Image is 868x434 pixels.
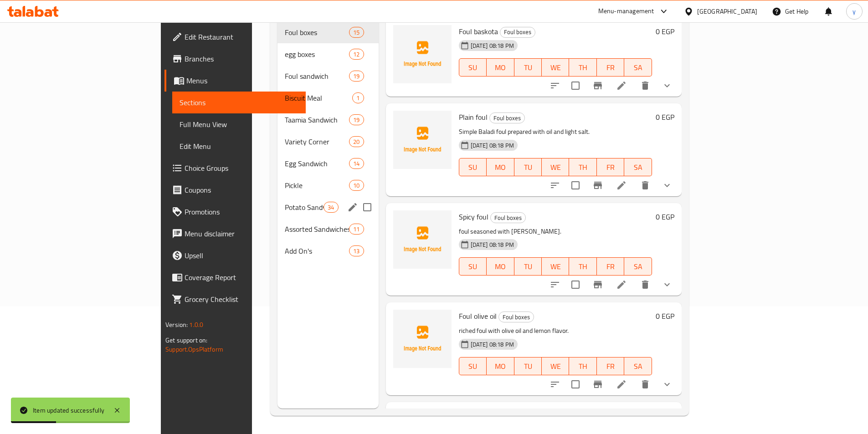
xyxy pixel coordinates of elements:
[628,161,648,174] span: SA
[656,25,674,38] h6: 0 EGP
[490,113,524,123] span: Foul boxes
[459,226,652,237] p: foul seasoned with [PERSON_NAME].
[459,158,487,176] button: SU
[467,240,518,249] span: [DATE] 08:18 PM
[352,92,364,103] div: items
[490,61,510,74] span: MO
[697,6,757,16] div: [GEOGRAPHIC_DATA]
[164,70,306,92] a: Menus
[656,75,678,97] button: show more
[467,340,518,349] span: [DATE] 08:18 PM
[165,334,207,346] span: Get support on:
[349,245,364,256] div: items
[514,158,542,176] button: TU
[542,58,569,77] button: WE
[165,343,223,355] a: Support.OpsPlatform
[180,141,298,152] span: Edit Menu
[164,157,306,179] a: Choice Groups
[573,260,593,273] span: TH
[514,257,542,276] button: TU
[349,181,363,190] span: 10
[545,161,565,174] span: WE
[489,112,525,123] div: Foul boxes
[459,357,487,375] button: SU
[656,274,678,296] button: show more
[180,119,298,130] span: Full Menu View
[349,114,364,125] div: items
[277,21,379,43] div: Foul boxes15
[186,75,298,86] span: Menus
[490,161,510,174] span: MO
[164,48,306,70] a: Branches
[353,94,363,102] span: 1
[285,245,349,256] span: Add On's
[490,260,510,273] span: MO
[544,274,566,296] button: sort-choices
[566,275,585,294] span: Select to update
[544,373,566,395] button: sort-choices
[324,203,338,212] span: 34
[514,357,542,375] button: TU
[573,161,593,174] span: TH
[587,174,609,196] button: Branch-specific-item
[463,260,483,273] span: SU
[285,202,324,213] span: Potato Sandwich
[597,257,624,276] button: FR
[624,58,652,77] button: SA
[545,360,565,373] span: WE
[277,65,379,87] div: Foul sandwich19
[185,250,298,261] span: Upsell
[285,158,349,169] span: Egg Sandwich
[172,135,306,157] a: Edit Menu
[393,111,452,169] img: Plain foul
[277,153,379,174] div: Egg Sandwich14
[349,158,364,169] div: items
[601,360,621,373] span: FR
[349,180,364,191] div: items
[285,180,349,191] span: Pickle
[624,257,652,276] button: SA
[459,257,487,276] button: SU
[185,294,298,305] span: Grocery Checklist
[598,6,654,17] div: Menu-management
[349,28,363,37] span: 15
[467,141,518,150] span: [DATE] 08:18 PM
[185,31,298,42] span: Edit Restaurant
[601,161,621,174] span: FR
[634,274,656,296] button: delete
[459,309,497,323] span: Foul olive oil
[518,360,538,373] span: TU
[491,213,525,223] span: Foul boxes
[616,180,627,191] a: Edit menu item
[189,319,203,331] span: 1.0.0
[587,373,609,395] button: Branch-specific-item
[624,158,652,176] button: SA
[498,311,534,322] div: Foul boxes
[277,174,379,196] div: Pickle10
[624,357,652,375] button: SA
[542,357,569,375] button: WE
[349,159,363,168] span: 14
[459,210,488,224] span: Spicy foul
[544,75,566,97] button: sort-choices
[393,210,452,269] img: Spicy foul
[573,61,593,74] span: TH
[185,272,298,283] span: Coverage Report
[349,50,363,59] span: 12
[277,196,379,218] div: Potato Sandwich34edit
[545,260,565,273] span: WE
[324,202,338,213] div: items
[656,210,674,223] h6: 0 EGP
[285,136,349,147] span: Variety Corner
[616,80,627,91] a: Edit menu item
[569,357,596,375] button: TH
[487,58,514,77] button: MO
[349,116,363,124] span: 19
[185,163,298,174] span: Choice Groups
[616,279,627,290] a: Edit menu item
[277,131,379,153] div: Variety Corner20
[518,61,538,74] span: TU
